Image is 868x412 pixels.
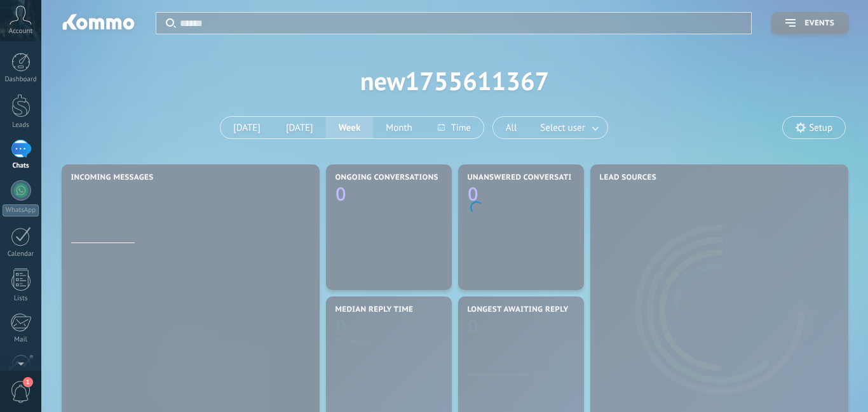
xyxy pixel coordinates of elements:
[3,336,39,344] div: Mail
[9,27,32,36] span: Account
[3,162,39,170] div: Chats
[23,377,33,387] span: 1
[3,295,39,303] div: Lists
[3,76,39,84] div: Dashboard
[3,121,39,130] div: Leads
[3,204,39,216] div: WhatsApp
[3,250,39,258] div: Calendar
